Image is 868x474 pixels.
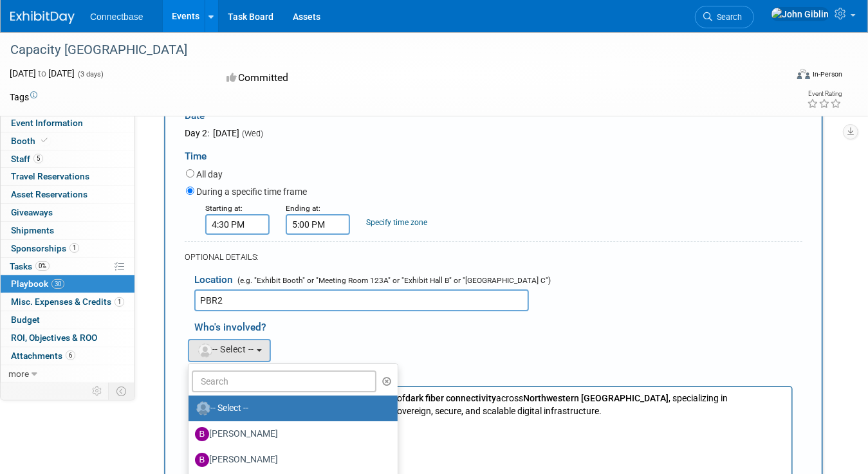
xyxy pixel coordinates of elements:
[11,243,79,253] span: Sponsorships
[36,68,48,78] span: to
[195,427,209,441] img: B.jpg
[86,383,109,399] td: Personalize Event Tab Strip
[77,70,104,78] span: (3 days)
[1,365,134,383] a: more
[286,204,320,213] small: Ending at:
[211,128,239,138] span: [DATE]
[1,150,134,168] a: Staff5
[11,351,75,361] span: Attachments
[11,207,53,217] span: Giveaways
[205,214,270,235] input: Start Time
[807,91,842,97] div: Event Rating
[69,243,79,253] span: 1
[197,344,254,354] span: -- Select --
[90,12,143,22] span: Connectbase
[1,240,134,257] a: Sponsorships1
[194,314,802,336] div: Who's involved?
[6,39,771,62] div: Capacity [GEOGRAPHIC_DATA]
[185,251,802,263] div: OPTIONAL DETAILS:
[41,137,48,144] i: Booth reservation complete
[1,222,134,239] a: Shipments
[8,369,29,379] span: more
[10,11,75,24] img: ExhibitDay
[11,189,88,199] span: Asset Reservations
[196,387,791,474] iframe: Rich Text Area
[1,258,134,275] a: Tasks0%
[196,168,223,181] label: All day
[195,424,385,444] label: [PERSON_NAME]
[1,168,134,185] a: Travel Reservations
[1,329,134,347] a: ROI, Objectives & ROO
[35,261,50,271] span: 0%
[185,140,802,167] div: Time
[11,296,124,307] span: Misc. Expenses & Credits
[51,279,64,289] span: 30
[286,214,350,235] input: End Time
[241,129,263,138] span: (Wed)
[812,69,842,79] div: In-Person
[10,261,50,271] span: Tasks
[195,450,385,470] label: [PERSON_NAME]
[771,7,829,21] img: John Giblin
[188,339,271,362] button: -- Select --
[192,370,376,392] input: Search
[1,293,134,311] a: Misc. Expenses & Credits1
[11,136,50,146] span: Booth
[196,401,210,415] img: Unassigned-User-Icon.png
[11,333,97,343] span: ROI, Objectives & ROO
[797,69,810,79] img: Format-Inperson.png
[1,311,134,329] a: Budget
[11,314,40,325] span: Budget
[194,362,793,386] div: Details/Notes
[11,118,83,128] span: Event Information
[1,204,134,221] a: Giveaways
[115,297,124,307] span: 1
[66,351,75,360] span: 6
[33,154,43,163] span: 5
[1,132,134,150] a: Booth
[195,398,385,419] label: -- Select --
[205,204,243,213] small: Starting at:
[1,114,134,132] a: Event Information
[11,154,43,164] span: Staff
[695,6,754,28] a: Search
[11,278,64,289] span: Playbook
[10,68,75,78] span: [DATE] [DATE]
[235,276,551,285] span: (e.g. "Exhibit Booth" or "Meeting Room 123A" or "Exhibit Hall B" or "[GEOGRAPHIC_DATA] C")
[1,275,134,293] a: Playbook30
[195,453,209,467] img: B.jpg
[185,128,209,138] span: Day 2:
[1,186,134,203] a: Asset Reservations
[719,67,842,86] div: Event Format
[10,91,37,104] td: Tags
[1,347,134,365] a: Attachments6
[194,274,233,286] span: Location
[712,12,742,22] span: Search
[196,185,307,198] label: During a specific time frame
[109,383,135,399] td: Toggle Event Tabs
[223,67,487,89] div: Committed
[11,225,54,235] span: Shipments
[11,171,89,181] span: Travel Reservations
[366,218,427,227] a: Specify time zone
